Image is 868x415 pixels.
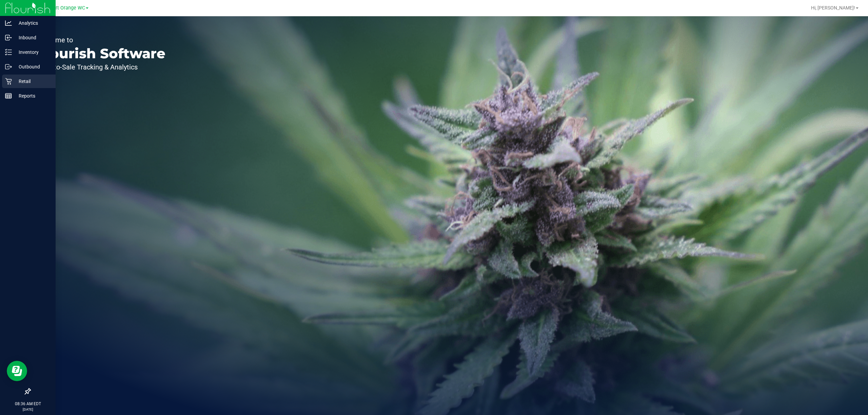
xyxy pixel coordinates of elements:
inline-svg: Retail [5,78,12,85]
p: Seed-to-Sale Tracking & Analytics [37,64,165,70]
inline-svg: Reports [5,92,12,99]
iframe: Resource center [7,361,27,381]
p: Inventory [12,48,53,56]
p: [DATE] [3,407,53,412]
p: 08:36 AM EDT [3,401,53,407]
p: Retail [12,77,53,85]
inline-svg: Inventory [5,49,12,56]
p: Flourish Software [37,47,165,60]
p: Reports [12,92,53,100]
inline-svg: Analytics [5,20,12,26]
span: Hi, [PERSON_NAME]! [811,5,855,11]
p: Analytics [12,19,53,27]
p: Inbound [12,34,53,42]
inline-svg: Outbound [5,63,12,70]
span: Port Orange WC [50,5,85,11]
p: Welcome to [37,37,165,43]
p: Outbound [12,63,53,71]
inline-svg: Inbound [5,34,12,41]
